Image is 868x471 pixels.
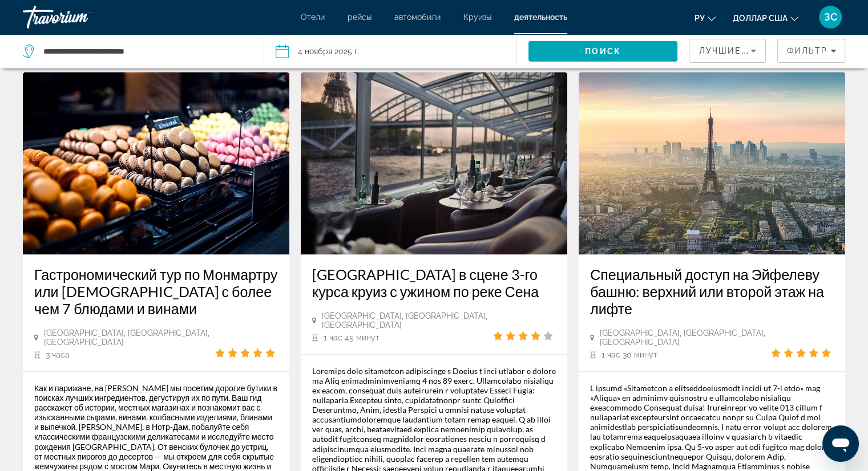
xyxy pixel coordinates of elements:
a: [GEOGRAPHIC_DATA] в сцене 3-го курса круиз с ужином по реке Сена [312,266,556,300]
input: Поиск пункта назначения [42,43,247,60]
button: Изменить валюту [733,10,798,26]
iframe: Кнопка запуска окна обмена сообщениями [822,425,859,462]
font: Поиск [585,47,621,56]
button: Поиск [528,41,678,62]
font: ру [695,14,705,23]
button: Фильтры [777,39,845,63]
a: автомобили [394,13,441,22]
font: [GEOGRAPHIC_DATA], [GEOGRAPHIC_DATA], [GEOGRAPHIC_DATA] [600,328,765,347]
a: Отели [301,13,325,22]
a: Гастрономический тур по Монмартру или [DEMOGRAPHIC_DATA] с более чем 7 блюдами и винами [34,266,278,317]
button: 4 ноября 2025 г.Дата: 4 ноября 2025 г. [276,34,516,68]
img: Париж в сцене 3-го курса круиз с ужином по реке Сена [301,72,567,254]
font: 1 час 30 минут [601,350,657,359]
font: Фильтр [786,46,827,55]
img: Специальный доступ на Эйфелеву башню: верхний или второй этаж на лифте [579,72,845,254]
button: Изменить язык [695,10,716,26]
font: 1 час 45 минут [324,333,380,342]
button: Меню пользователя [815,5,845,29]
font: [GEOGRAPHIC_DATA] в сцене 3-го курса круиз с ужином по реке Сена [312,266,539,300]
font: [GEOGRAPHIC_DATA], [GEOGRAPHIC_DATA], [GEOGRAPHIC_DATA] [322,311,487,330]
a: Специальный доступ на Эйфелеву башню: верхний или второй этаж на лифте [590,266,834,317]
font: ЗС [824,11,837,23]
font: 3 часа [46,350,70,359]
mat-select: Сортировать по [699,44,756,58]
a: Травориум [23,2,137,32]
font: Гастрономический тур по Монмартру или [DEMOGRAPHIC_DATA] с более чем 7 блюдами и винами [34,266,277,317]
font: [GEOGRAPHIC_DATA], [GEOGRAPHIC_DATA], [GEOGRAPHIC_DATA] [44,328,209,347]
a: деятельность [514,13,567,22]
font: доллар США [733,14,788,23]
font: Лучшие продавцы [699,46,800,55]
a: рейсы [348,13,372,22]
a: Круизы [463,13,491,22]
font: Специальный доступ на Эйфелеву башню: верхний или второй этаж на лифте [590,266,824,317]
img: Гастрономический тур по Монмартру или Нотр-Дам с более чем 7 блюдами и винами [23,72,289,254]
